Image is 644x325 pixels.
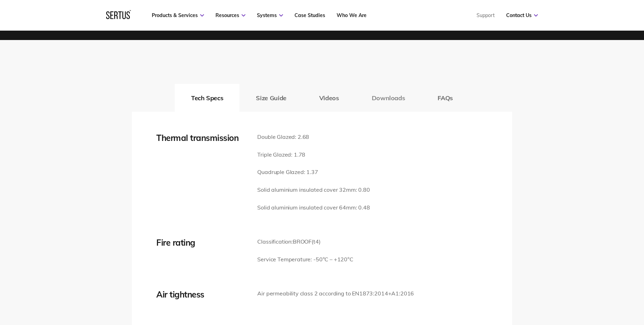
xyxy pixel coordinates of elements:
iframe: Chat Widget [519,244,644,325]
a: Case Studies [294,12,325,18]
button: Videos [303,84,355,112]
span: ROOF [297,238,312,245]
button: FAQs [421,84,469,112]
p: Air permeability class 2 according to EN1873:2014+A1:2016 [257,289,414,298]
p: Quadruple Glazed: 1.37 [257,168,370,177]
a: Support [477,12,495,18]
a: Contact Us [506,12,538,18]
p: Double Glazed: 2.68 [257,133,370,142]
span: B [293,238,297,245]
p: Solid aluminium insulated cover 64mm: 0.48 [257,203,370,212]
a: Resources [215,12,245,18]
p: Triple Glazed: 1.78 [257,150,370,159]
div: Thermal transmission [156,133,247,143]
button: Size Guide [239,84,303,112]
div: Air tightness [156,289,247,300]
div: Fire rating [156,237,247,248]
p: Solid aluminium insulated cover 32mm: 0.80 [257,185,370,195]
span: (t4) [312,238,320,245]
a: Who We Are [337,12,367,18]
p: Service Temperature: -50°C – +120°C [257,255,353,264]
p: Classification: [257,237,353,246]
a: Systems [257,12,283,18]
button: Downloads [355,84,422,112]
a: Products & Services [152,12,204,18]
